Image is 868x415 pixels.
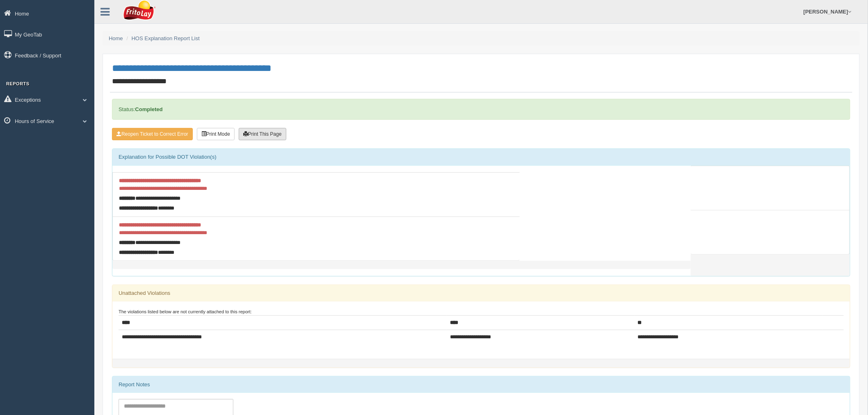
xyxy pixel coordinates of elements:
[112,128,193,140] button: Reopen Ticket
[109,35,123,41] a: Home
[112,149,850,165] div: Explanation for Possible DOT Violation(s)
[135,106,162,112] strong: Completed
[197,128,235,140] button: Print Mode
[112,99,850,120] div: Status:
[112,285,850,301] div: Unattached Violations
[239,128,286,140] button: Print This Page
[112,376,850,393] div: Report Notes
[132,35,200,41] a: HOS Explanation Report List
[119,309,252,314] small: The violations listed below are not currently attached to this report:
